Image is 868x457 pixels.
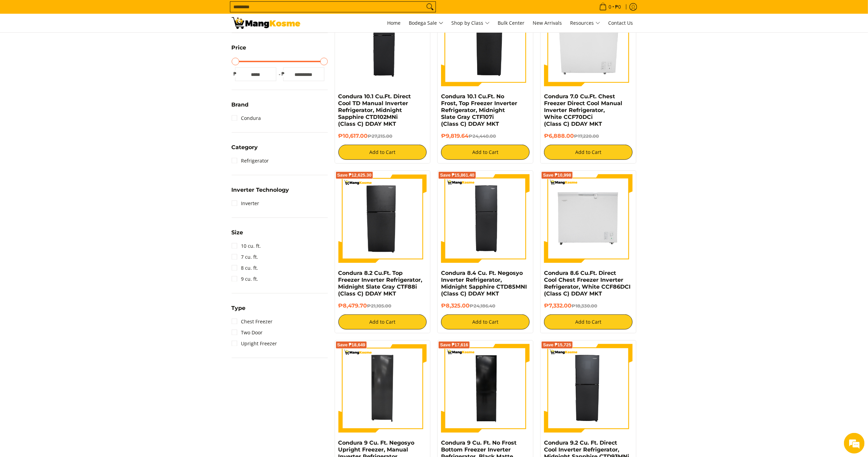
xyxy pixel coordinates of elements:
a: 10 cu. ft. [232,241,261,252]
summary: Open [232,305,246,316]
h6: ₱6,888.00 [544,133,633,140]
span: ₱ [232,70,239,77]
span: Save ₱17,616 [440,343,468,347]
span: Type [232,305,246,311]
a: New Arrivals [530,14,566,32]
a: Condura 8.4 Cu. Ft. Negosyo Inverter Refrigerator, Midnight Sapphire CTD85MNI (Class C) DDAY MKT [441,270,527,297]
img: Class C Home &amp; Business Appliances: Up to 70% Off l Mang Kosme [232,17,300,29]
del: ₱17,220.00 [574,133,599,139]
span: Size [232,230,243,235]
h6: ₱7,332.00 [544,302,633,309]
del: ₱21,105.00 [367,303,392,309]
a: 8 cu. ft. [232,263,258,274]
nav: Main Menu [307,14,637,32]
img: Condura 9.2 Cu. Ft. Direct Cool Inverter Refrigerator, Midnight Sapphire CTD93MNi (Class C) DDAY MKT [544,344,633,433]
span: 0 [608,4,613,9]
span: Home [387,20,401,26]
a: Bodega Sale [406,14,447,32]
span: Price [232,45,246,51]
a: Resources [567,14,604,32]
a: Condura 8.6 Cu.Ft. Direct Cool Chest Freezer Inverter Refrigerator, White CCF86DCI (Class C) DDAY... [544,270,630,297]
del: ₱24,186.40 [470,303,495,309]
summary: Open [232,45,246,56]
span: Bulk Center [498,20,525,26]
span: Save ₱18,649 [337,343,366,347]
span: Save ₱12,625.30 [337,173,372,177]
span: Save ₱10,998 [543,173,571,177]
span: Contact Us [609,20,633,26]
button: Add to Cart [441,145,530,160]
a: Shop by Class [448,14,493,32]
a: Upright Freezer [232,338,277,349]
a: Condura 7.0 Cu.Ft. Chest Freezer Direct Cool Manual Inverter Refrigerator, White CCF70DCi (Class ... [544,93,622,127]
span: New Arrivals [533,20,562,26]
a: Bulk Center [495,14,528,32]
img: Condura 8.6 Cu.Ft. Direct Cool Chest Freezer Inverter Refrigerator, White CCF86DCI (Class C) DDAY... [544,174,633,263]
img: Condura 9 Cu. Ft. No Frost Bottom Freezer Inverter Refrigerator, Black Matte CBF-276i (Class C) D... [441,344,530,433]
summary: Open [232,230,243,241]
h6: ₱8,479.70 [338,302,427,309]
del: ₱18,330.00 [571,303,597,309]
a: 9 cu. ft. [232,274,258,285]
summary: Open [232,145,258,155]
span: Resources [570,19,600,27]
span: ₱0 [614,4,622,9]
a: 7 cu. ft. [232,252,258,263]
a: Inverter [232,198,259,209]
button: Add to Cart [338,314,427,330]
a: Two Door [232,327,263,338]
span: Save ₱15,861.40 [440,173,474,177]
a: Contact Us [605,14,637,32]
a: Refrigerator [232,155,269,166]
span: • [597,3,623,11]
span: Brand [232,102,249,108]
span: Inverter Technology [232,187,289,193]
span: Bodega Sale [409,19,443,27]
a: Home [384,14,404,32]
del: ₱27,215.00 [368,133,393,139]
span: Category [232,145,258,150]
button: Add to Cart [544,314,633,330]
button: Add to Cart [441,314,530,330]
span: Save ₱15,725 [543,343,571,347]
summary: Open [232,187,289,198]
h6: ₱8,325.00 [441,302,530,309]
button: Add to Cart [544,145,633,160]
a: Condura 8.2 Cu.Ft. Top Freezer Inverter Refrigerator, Midnight Slate Gray CTF88i (Class C) DDAY MKT [338,270,423,297]
button: Search [425,2,436,12]
span: Shop by Class [452,19,490,27]
img: Condura 9 Cu. Ft. Negosyo Upright Freezer, Manual Inverter Refrigerator, Iron Gray, CUF1000MNI-A ... [338,344,427,433]
a: Condura [232,113,261,124]
span: ₱ [280,70,287,77]
h6: ₱9,819.64 [441,133,530,140]
a: Condura 10.1 Cu.Ft. Direct Cool TD Manual Inverter Refrigerator, Midnight Sapphire CTD102MNi (Cla... [338,93,411,127]
a: Chest Freezer [232,316,273,327]
summary: Open [232,102,249,113]
a: Condura 10.1 Cu.Ft. No Frost, Top Freezer Inverter Refrigerator, Midnight Slate Gray CTF107i (Cla... [441,93,517,127]
h6: ₱10,617.00 [338,133,427,140]
del: ₱24,440.00 [468,133,496,139]
img: Condura 8.2 Cu.Ft. Top Freezer Inverter Refrigerator, Midnight Slate Gray CTF88i (Class C) DDAY MKT [338,174,427,263]
button: Add to Cart [338,145,427,160]
img: Condura 8.4 Cu. Ft. Negosyo Inverter Refrigerator, Midnight Sapphire CTD85MNI (Class C) DDAY MKT [441,174,530,263]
